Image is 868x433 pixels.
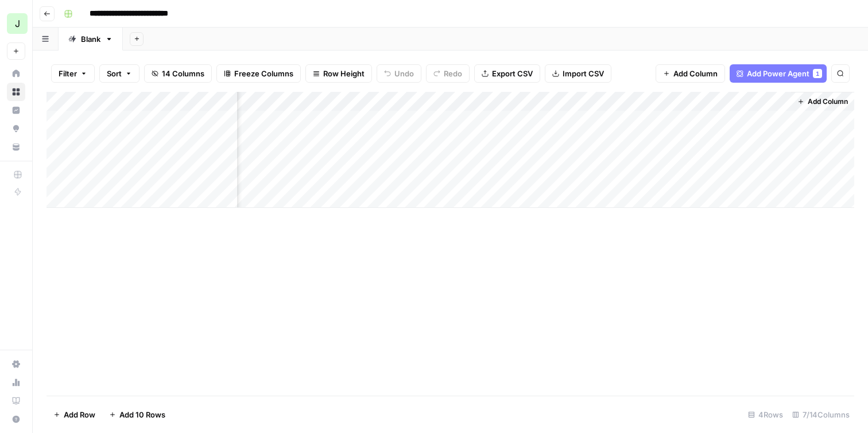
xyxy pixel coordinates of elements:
[46,405,102,424] button: Add Row
[793,94,852,109] button: Add Column
[730,64,827,83] button: Add Power Agent1
[492,68,533,79] span: Export CSV
[234,68,293,79] span: Freeze Columns
[7,83,25,101] a: Browse
[563,68,604,79] span: Import CSV
[7,410,25,428] button: Help + Support
[743,405,788,424] div: 4 Rows
[107,68,122,79] span: Sort
[305,64,372,83] button: Row Height
[59,68,77,79] span: Filter
[323,68,365,79] span: Row Height
[15,17,20,30] span: J
[377,64,421,83] button: Undo
[545,64,611,83] button: Import CSV
[99,64,139,83] button: Sort
[394,68,414,79] span: Undo
[673,68,718,79] span: Add Column
[51,64,95,83] button: Filter
[7,9,25,38] button: Workspace: Jeremy - Example
[7,392,25,410] a: Learning Hub
[7,355,25,373] a: Settings
[788,405,854,424] div: 7/14 Columns
[102,405,172,424] button: Add 10 Rows
[7,101,25,119] a: Insights
[81,33,100,45] div: Blank
[7,64,25,83] a: Home
[474,64,540,83] button: Export CSV
[216,64,301,83] button: Freeze Columns
[747,68,809,79] span: Add Power Agent
[816,69,819,78] span: 1
[7,138,25,156] a: Your Data
[59,28,123,51] a: Blank
[64,409,95,420] span: Add Row
[656,64,725,83] button: Add Column
[7,373,25,392] a: Usage
[426,64,470,83] button: Redo
[808,96,848,107] span: Add Column
[119,409,165,420] span: Add 10 Rows
[444,68,462,79] span: Redo
[162,68,204,79] span: 14 Columns
[813,69,822,78] div: 1
[7,119,25,138] a: Opportunities
[144,64,212,83] button: 14 Columns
